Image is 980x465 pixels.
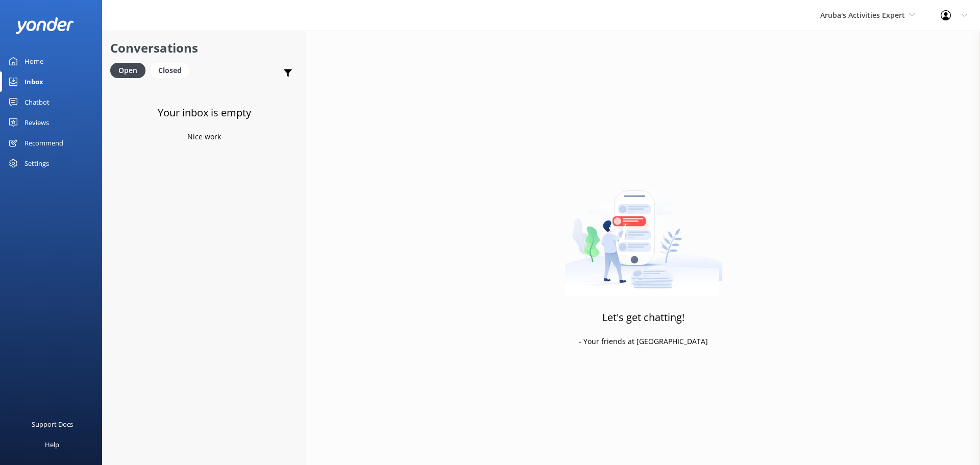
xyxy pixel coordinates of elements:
[24,51,43,71] div: Home
[187,131,221,142] p: Nice work
[151,63,189,78] div: Closed
[110,38,298,58] h2: Conversations
[110,64,151,76] a: Open
[24,112,49,133] div: Reviews
[15,17,74,34] img: yonder-white-logo.png
[24,133,63,153] div: Recommend
[110,63,145,78] div: Open
[32,414,73,434] div: Support Docs
[565,169,722,297] img: artwork of a man stealing a conversation from at giant smartphone
[579,336,708,347] p: - Your friends at [GEOGRAPHIC_DATA]
[45,434,59,455] div: Help
[24,92,50,112] div: Chatbot
[158,105,251,121] h3: Your inbox is empty
[24,153,49,174] div: Settings
[151,64,194,76] a: Closed
[602,309,684,326] h3: Let's get chatting!
[820,10,905,20] span: Aruba's Activities Expert
[24,71,43,92] div: Inbox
